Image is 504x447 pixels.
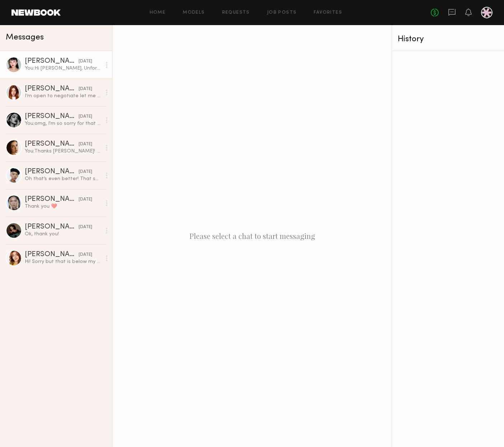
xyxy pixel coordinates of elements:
[25,168,79,175] div: [PERSON_NAME]
[222,10,250,15] a: Requests
[25,120,101,127] div: You: omg, I'm so sorry for that error, let me edit it :)
[267,10,297,15] a: Job Posts
[79,251,92,258] div: [DATE]
[314,10,342,15] a: Favorites
[79,141,92,148] div: [DATE]
[25,58,79,65] div: [PERSON_NAME]
[79,113,92,120] div: [DATE]
[25,93,101,99] div: I’m open to negotiate let me know :)
[79,86,92,93] div: [DATE]
[25,203,101,210] div: Thank you ❤️
[79,169,92,175] div: [DATE]
[79,58,92,65] div: [DATE]
[25,85,79,93] div: [PERSON_NAME]
[112,25,392,447] div: Please select a chat to start messaging
[25,196,79,203] div: [PERSON_NAME]
[25,113,79,120] div: [PERSON_NAME]
[25,223,79,231] div: [PERSON_NAME]
[25,141,79,148] div: [PERSON_NAME]
[25,258,101,265] div: Hi! Sorry but that is below my rate.
[79,196,92,203] div: [DATE]
[398,35,498,43] div: History
[25,65,101,72] div: You: Hi [PERSON_NAME], Unfortunately my team have already booked a local based LA talent. We woul...
[6,33,44,42] span: Messages
[183,10,205,15] a: Models
[79,224,92,231] div: [DATE]
[25,148,101,155] div: You: Thanks [PERSON_NAME]! We will definitely reach out for the next shoot :) We would love to wo...
[25,231,101,237] div: Ok, thank you!
[150,10,166,15] a: Home
[25,175,101,182] div: Oh that’s even better! That sounds great! [EMAIL_ADDRESS][DOMAIN_NAME] 7605534916 Sizes: 32-24-33...
[25,251,79,258] div: [PERSON_NAME]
